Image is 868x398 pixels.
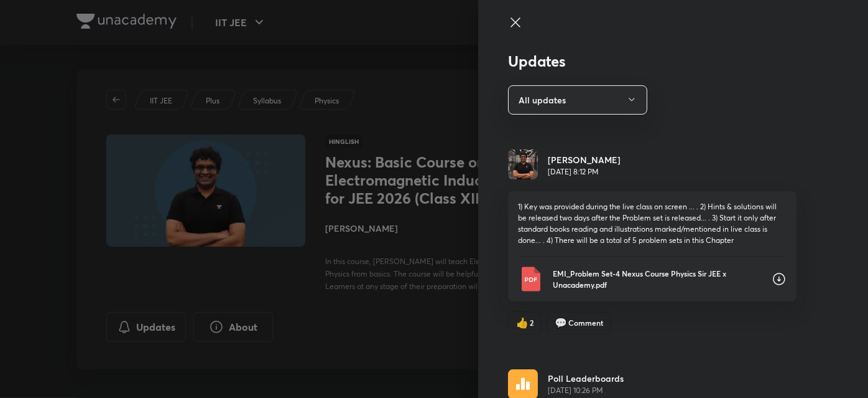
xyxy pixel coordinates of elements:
[555,317,567,328] span: comment
[508,149,538,179] img: Avatar
[548,166,621,178] p: [DATE] 8:12 PM
[568,317,603,328] span: Comment
[518,201,787,246] p: 1) Key was provided during the live class on screen ... . 2) Hints & solutions will be released t...
[548,153,621,166] h6: [PERSON_NAME]
[548,385,624,396] span: [DATE] 10:26 PM
[508,85,647,115] button: All updates
[553,268,762,290] p: EMI_Problem Set-4 Nexus Course Physics Sir JEE x Unacademy.pdf
[518,267,543,291] img: Pdf
[516,317,529,328] span: like
[508,52,796,70] h3: Updates
[530,317,533,328] span: 2
[548,372,624,385] p: Poll Leaderboards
